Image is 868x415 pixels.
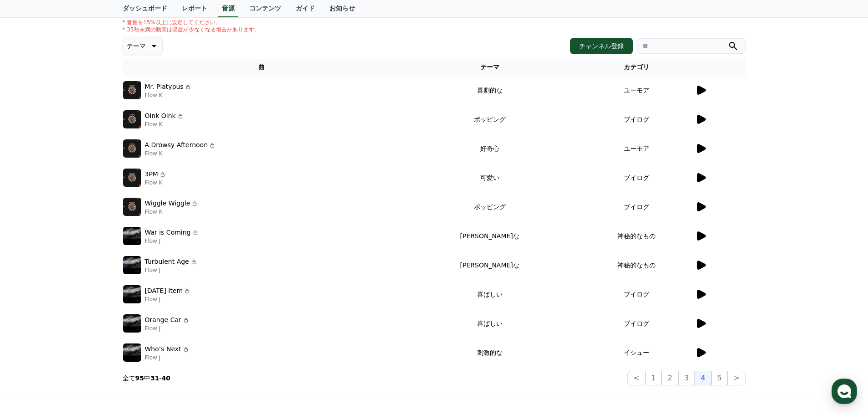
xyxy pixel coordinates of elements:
[579,134,694,163] td: ユーモア
[401,251,579,280] td: [PERSON_NAME]な
[123,374,171,383] p: 全て 中 -
[678,371,695,385] button: 3
[662,371,678,385] button: 2
[127,40,146,52] p: テーマ
[145,344,181,354] p: Who’s Next
[145,140,208,150] p: A Drowsy Afternoon
[145,121,184,128] p: Flow K
[579,251,694,280] td: 神秘的なもの
[711,371,728,385] button: 5
[123,81,141,99] img: music
[401,76,579,105] td: 喜劇的な
[123,198,141,216] img: music
[401,59,579,76] th: テーマ
[145,199,190,208] p: Wiggle Wiggle
[123,26,260,33] p: * 35秒未満の動画は収益が少なくなる場合があります。
[23,302,39,310] span: Home
[579,76,694,105] td: ユーモア
[145,179,166,186] p: Flow K
[145,111,176,121] p: Oink Oink
[145,296,191,303] p: Flow J
[145,315,181,325] p: Orange Car
[145,266,197,274] p: Flow J
[150,374,159,382] strong: 31
[401,338,579,367] td: 刺激的な
[135,302,157,310] span: Settings
[627,371,645,385] button: <
[3,289,60,312] a: Home
[123,227,141,245] img: music
[145,257,189,266] p: Turbulent Age
[570,38,633,54] button: チャンネル登録
[123,37,163,55] button: テーマ
[401,309,579,338] td: 喜ばしい
[401,134,579,163] td: 好奇心
[145,286,183,296] p: [DATE] Item
[401,105,579,134] td: ポッピング
[728,371,745,385] button: >
[579,59,694,76] th: カテゴリ
[579,280,694,309] td: ブイログ
[123,285,141,303] img: music
[145,82,184,92] p: Mr. Platypus
[123,59,401,76] th: 曲
[135,374,144,382] strong: 95
[145,354,190,361] p: Flow J
[145,169,158,179] p: 3PM
[123,110,141,128] img: music
[145,92,192,99] p: Flow K
[162,374,170,382] strong: 40
[579,309,694,338] td: ブイログ
[401,192,579,221] td: ポッピング
[401,221,579,251] td: [PERSON_NAME]な
[401,280,579,309] td: 喜ばしい
[123,256,141,274] img: music
[123,343,141,362] img: music
[579,338,694,367] td: イシュー
[145,237,199,245] p: Flow J
[123,139,141,158] img: music
[579,192,694,221] td: ブイログ
[118,289,175,312] a: Settings
[579,163,694,192] td: ブイログ
[401,163,579,192] td: 可愛い
[123,169,141,187] img: music
[123,19,260,26] p: * 音量を15%以上に設定してください。
[60,289,118,312] a: Messages
[123,314,141,333] img: music
[145,150,216,157] p: Flow K
[145,228,191,237] p: War is Coming
[76,303,103,310] span: Messages
[145,208,199,215] p: Flow K
[645,371,662,385] button: 1
[145,325,190,332] p: Flow J
[695,371,711,385] button: 4
[579,221,694,251] td: 神秘的なもの
[579,105,694,134] td: ブイログ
